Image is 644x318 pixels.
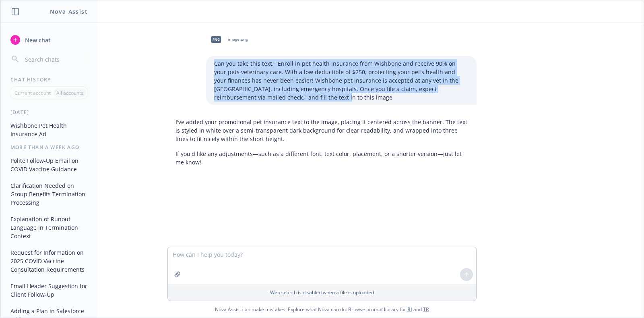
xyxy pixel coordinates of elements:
[50,7,88,16] h1: Nova Assist
[423,306,429,313] a: TR
[7,246,91,276] button: Request for Information on 2025 COVID Vaccine Consultation Requirements
[14,89,51,96] p: Current account
[211,36,221,42] span: png
[1,76,97,83] div: Chat History
[206,29,249,50] div: pngimage.png
[1,144,97,151] div: More than a week ago
[1,109,97,116] div: [DATE]
[7,179,91,209] button: Clarification Needed on Group Benefits Termination Processing
[214,59,469,102] p: Can you take this text, "Enroll in pet health insurance from Wishbone and receive 90% on your pet...
[56,89,83,96] p: All accounts
[4,301,640,318] span: Nova Assist can make mistakes. Explore what Nova can do: Browse prompt library for and
[23,54,87,65] input: Search chats
[173,289,471,296] p: Web search is disabled when a file is uploaded
[7,154,91,176] button: Polite Follow-Up Email on COVID Vaccine Guidance
[7,119,91,141] button: Wishbone Pet Health Insurance Ad
[7,33,91,47] button: New chat
[175,150,469,166] p: If you'd like any adjustments—such as a different font, text color, placement, or a shorter versi...
[7,279,91,301] button: Email Header Suggestion for Client Follow-Up
[175,118,469,143] p: I've added your promotional pet insurance text to the image, placing it centered across the banne...
[407,306,412,313] a: BI
[23,36,51,44] span: New chat
[7,212,91,243] button: Explanation of Runout Language in Termination Context
[228,37,248,42] span: image.png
